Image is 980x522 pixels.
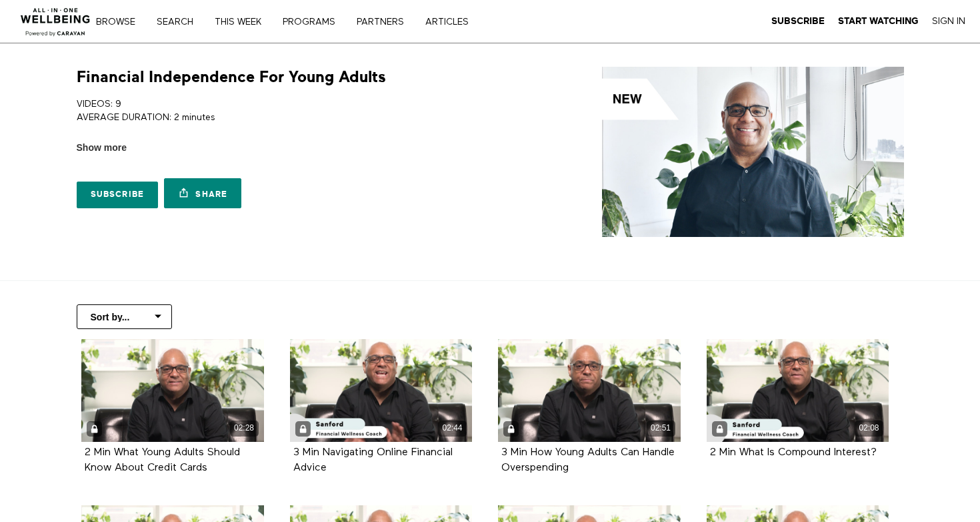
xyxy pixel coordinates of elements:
p: VIDEOS: 9 AVERAGE DURATION: 2 minutes [77,97,485,125]
a: Subscribe [77,182,159,208]
a: PARTNERS [352,17,418,27]
strong: Start Watching [838,16,919,26]
div: 02:44 [438,421,467,436]
a: 3 Min Navigating Online Financial Advice 02:44 [290,339,473,442]
img: Financial Independence For Young Adults [602,67,904,237]
a: 2 Min What Young Adults Should Know About Credit Cards 02:28 [81,339,264,442]
a: Share [164,178,241,208]
a: ARTICLES [421,17,483,27]
a: 3 Min Navigating Online Financial Advice [293,447,453,473]
a: Browse [91,17,149,27]
a: 3 Min How Young Adults Can Handle Overspending 02:51 [498,339,681,442]
a: 3 Min How Young Adults Can Handle Overspending [501,447,675,473]
span: Show more [77,141,127,155]
a: Search [152,17,207,27]
div: 02:28 [230,421,259,436]
a: Start Watching [838,15,919,27]
h1: Financial Independence For Young Adults [77,67,386,87]
nav: Primary [105,15,496,28]
strong: 2 Min What Young Adults Should Know About Credit Cards [85,447,240,473]
a: PROGRAMS [278,17,349,27]
strong: 2 Min What Is Compound Interest? [710,447,877,458]
a: 2 Min What Is Compound Interest? [710,447,877,457]
strong: Subscribe [771,16,825,26]
div: 02:51 [647,421,675,436]
a: Subscribe [771,15,825,27]
div: 02:08 [855,421,883,436]
strong: 3 Min Navigating Online Financial Advice [293,447,453,473]
a: 2 Min What Is Compound Interest? 02:08 [707,339,889,442]
a: THIS WEEK [210,17,275,27]
a: Sign In [932,15,965,27]
strong: 3 Min How Young Adults Can Handle Overspending [501,447,675,473]
a: 2 Min What Young Adults Should Know About Credit Cards [85,447,240,473]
